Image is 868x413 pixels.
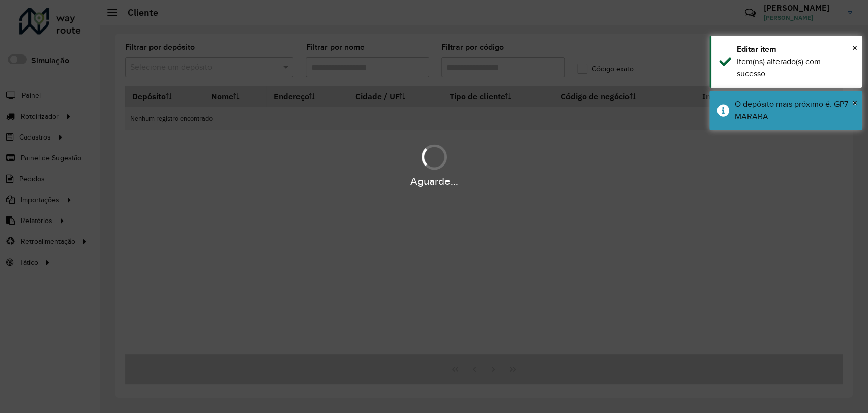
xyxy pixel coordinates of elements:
div: Item(ns) alterado(s) com sucesso [737,56,854,80]
span: × [852,97,857,108]
button: Close [852,40,857,56]
div: Editar item [737,43,854,56]
button: Close [852,95,857,111]
div: O depósito mais próximo é: GP7 MARABA [735,98,854,123]
span: × [852,42,857,53]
